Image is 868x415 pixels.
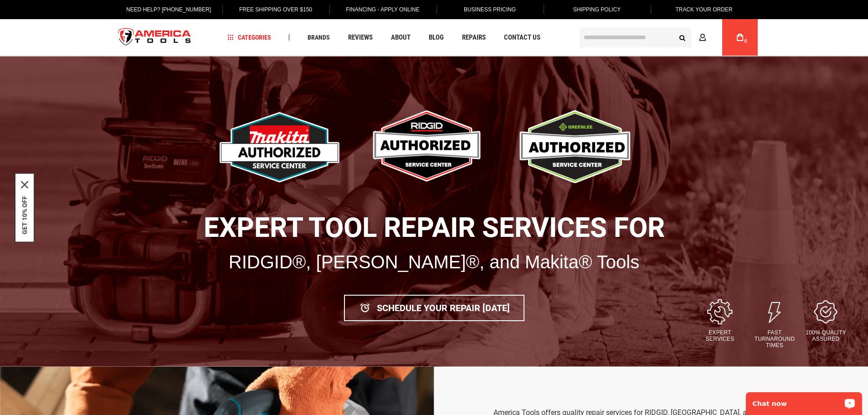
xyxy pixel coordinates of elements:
[219,102,351,192] img: Service Banner
[500,31,544,44] a: Contact Us
[695,329,745,342] p: Expert Services
[303,31,334,44] a: Brands
[425,31,448,44] a: Blog
[387,31,415,44] a: About
[21,195,28,234] button: GET 10% OFF
[111,20,199,55] a: store logo
[348,34,373,41] span: Reviews
[39,213,829,243] h1: Expert Tool Repair Services for
[740,386,868,415] iframe: LiveChat chat widget
[227,34,271,41] span: Categories
[674,29,691,46] button: Search
[804,329,847,342] p: 100% Quality Assured
[223,31,275,44] a: Categories
[750,329,800,348] p: Fast Turnaround Times
[308,34,330,41] span: Brands
[344,31,377,44] a: Reviews
[745,39,747,44] span: 0
[39,247,829,277] p: RIDGID®, [PERSON_NAME]®, and Makita® Tools
[462,34,486,41] span: Repairs
[21,181,28,188] svg: close icon
[21,181,28,188] button: Close
[573,6,621,13] span: Shipping Policy
[504,34,540,41] span: Contact Us
[344,295,524,321] a: Schedule Your Repair [DATE]
[731,19,749,56] a: 0
[391,34,411,41] span: About
[506,102,649,192] img: Service Banner
[458,31,490,44] a: Repairs
[111,20,199,55] img: America Tools
[429,34,444,41] span: Blog
[357,102,500,192] img: Service Banner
